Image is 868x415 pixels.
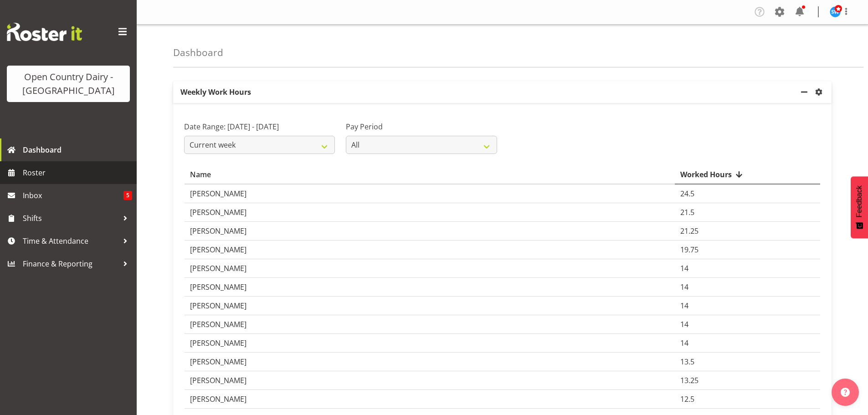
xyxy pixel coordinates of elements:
span: 19.75 [680,245,699,255]
td: [PERSON_NAME] [185,315,675,334]
span: Feedback [855,185,863,217]
td: [PERSON_NAME] [185,390,675,409]
td: [PERSON_NAME] [185,222,675,241]
span: Inbox [23,189,123,202]
td: [PERSON_NAME] [185,334,675,353]
label: Pay Period [346,121,497,132]
td: [PERSON_NAME] [185,278,675,297]
span: 14 [680,319,688,329]
span: Name [190,169,211,180]
a: settings [813,87,828,97]
span: 14 [680,301,688,311]
span: Roster [23,166,132,179]
span: 14 [680,338,688,348]
img: help-xxl-2.png [841,388,850,397]
span: Finance & Reporting [23,257,118,271]
td: [PERSON_NAME] [185,371,675,390]
span: Time & Attendance [23,234,118,248]
span: 14 [680,282,688,292]
button: Feedback - Show survey [851,176,868,238]
span: Dashboard [23,143,132,157]
span: 13.25 [680,375,699,385]
span: 12.5 [680,394,694,404]
p: Weekly Work Hours [173,81,799,103]
td: [PERSON_NAME] [185,241,675,259]
span: Worked Hours [680,169,732,180]
span: 5 [123,191,132,200]
a: minimize [799,81,813,103]
img: steve-webb7510.jpg [830,6,841,17]
td: [PERSON_NAME] [185,184,675,203]
div: Open Country Dairy - [GEOGRAPHIC_DATA] [16,70,121,97]
h4: Dashboard [173,47,223,58]
img: Rosterit website logo [7,23,82,41]
span: 14 [680,263,688,273]
td: [PERSON_NAME] [185,353,675,371]
label: Date Range: [DATE] - [DATE] [184,121,335,132]
td: [PERSON_NAME] [185,203,675,222]
span: 13.5 [680,357,694,367]
span: 21.5 [680,207,694,217]
td: [PERSON_NAME] [185,297,675,315]
span: 21.25 [680,226,699,236]
span: Shifts [23,211,118,225]
td: [PERSON_NAME] [185,259,675,278]
span: 24.5 [680,189,694,199]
